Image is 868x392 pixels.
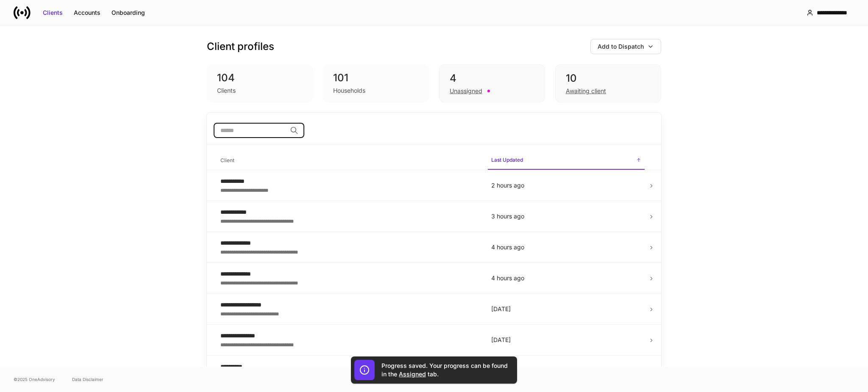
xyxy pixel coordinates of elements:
div: 104 [217,71,303,85]
div: Unassigned [450,87,482,95]
div: Onboarding [111,8,145,17]
button: Clients [37,6,68,19]
p: 3 hours ago [491,212,641,221]
div: 4 [450,72,534,85]
a: Assigned [399,370,426,378]
h6: Last Updated [491,156,523,164]
a: Data Disclaimer [72,376,103,383]
h5: Progress saved. Your progress can be found in the tab. [381,362,509,378]
div: Clients [43,8,63,17]
div: 10 [566,72,651,85]
p: 4 hours ago [491,243,641,251]
span: Last Updated [488,152,645,170]
div: Households [333,86,365,95]
p: 2 hours ago [491,181,641,190]
div: Awaiting client [566,87,606,95]
button: Onboarding [106,6,150,19]
p: 4 hours ago [491,274,641,282]
h3: Client profiles [207,40,274,53]
h6: Client [220,156,234,164]
p: [DATE] [491,336,641,344]
button: Accounts [68,6,106,19]
div: Clients [217,86,236,95]
div: 10Awaiting client [555,64,661,102]
button: Add to Dispatch [590,39,661,54]
div: 101 [333,71,419,85]
span: Client [217,152,481,169]
div: 4Unassigned [439,64,545,102]
div: Add to Dispatch [598,42,644,51]
p: [DATE] [491,305,641,313]
span: © 2025 OneAdvisory [14,376,55,383]
div: Accounts [74,8,100,17]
